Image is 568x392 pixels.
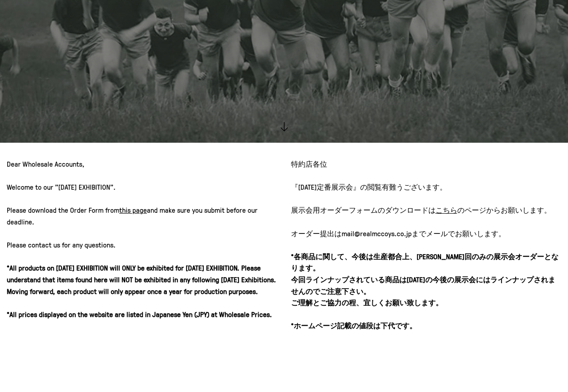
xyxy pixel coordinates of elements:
[7,263,276,319] strong: *All products on [DATE] EXHIBITION will ONLY be exhibited for [DATE] EXHIBITION. Please understan...
[436,205,457,215] u: こちら
[291,298,443,308] strong: ご理解とご協力の程、宜しくお願い致します。
[291,159,562,332] p: 特約店各位 『[DATE]定番展示会』の閲覧有難うございます。 展示会用オーダーフォームのダウンロードは からお願いします。 オーダー提出はmail@realmccoys.co.jpまでメールで...
[7,159,277,320] p: Dear Wholesale Accounts, Welcome to our "[DATE] EXHIBITION". Please download the Order Form from ...
[291,321,417,331] strong: *ホームページ記載の値段は下代です。
[119,205,147,215] a: this page
[291,252,559,296] strong: *各商品に関して、今後は生産都合上、[PERSON_NAME]回のみの展示会オーダーとなります。 今回ラインナップされている商品は[DATE]の今後の展示会にはラインナップされませんのでご注意下さい。
[436,205,486,215] a: こちらのページ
